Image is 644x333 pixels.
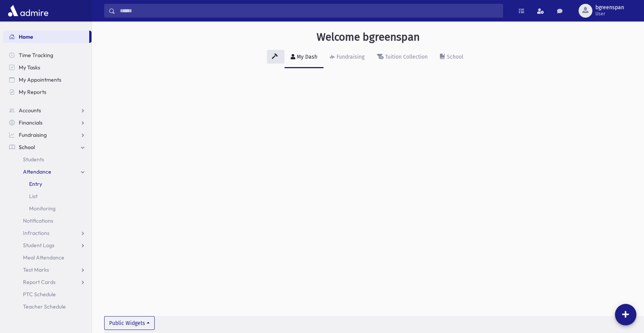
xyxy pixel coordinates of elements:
img: AdmirePro [6,3,50,18]
span: Notifications [23,217,53,224]
div: School [445,54,463,60]
span: Accounts [19,107,41,114]
h3: Welcome bgreenspan [317,31,420,44]
span: Home [19,33,33,40]
span: bgreenspan [595,5,624,11]
a: School [3,141,92,153]
span: My Reports [19,89,46,95]
span: Meal Attendance [23,254,64,261]
a: Report Cards [3,276,92,288]
a: School [434,47,469,68]
a: My Reports [3,86,92,98]
a: Time Tracking [3,49,92,61]
span: Attendance [23,168,51,175]
a: List [3,190,92,202]
a: Accounts [3,104,92,116]
span: Student Logs [23,242,54,249]
div: Fundraising [335,54,364,60]
div: My Dash [295,54,317,60]
span: Teacher Schedule [23,303,66,310]
a: Financials [3,116,92,129]
span: User [595,11,624,17]
a: My Tasks [3,61,92,74]
span: Monitoring [29,205,56,212]
a: Monitoring [3,202,92,215]
a: Fundraising [324,47,371,68]
a: PTC Schedule [3,288,92,300]
span: My Appointments [19,76,61,83]
span: PTC Schedule [23,291,56,298]
span: Students [23,156,44,163]
a: Entry [3,178,92,190]
a: Infractions [3,227,92,239]
span: Entry [29,180,42,187]
span: Time Tracking [19,52,53,59]
span: My Tasks [19,64,40,71]
span: Financials [19,119,42,126]
a: Fundraising [3,129,92,141]
a: Meal Attendance [3,251,92,264]
a: Students [3,153,92,166]
span: School [19,144,35,151]
a: Test Marks [3,264,92,276]
span: Infractions [23,230,49,236]
a: Student Logs [3,239,92,251]
span: Fundraising [19,131,47,138]
a: Teacher Schedule [3,300,92,313]
a: Tuition Collection [371,47,434,68]
a: My Appointments [3,74,92,86]
a: My Dash [284,47,324,68]
a: Notifications [3,215,92,227]
input: Search [115,4,503,18]
span: List [29,193,38,200]
span: Test Marks [23,266,49,273]
div: Tuition Collection [384,54,428,60]
button: Public Widgets [104,316,155,330]
a: Attendance [3,166,92,178]
a: Home [3,31,89,43]
span: Report Cards [23,279,56,285]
